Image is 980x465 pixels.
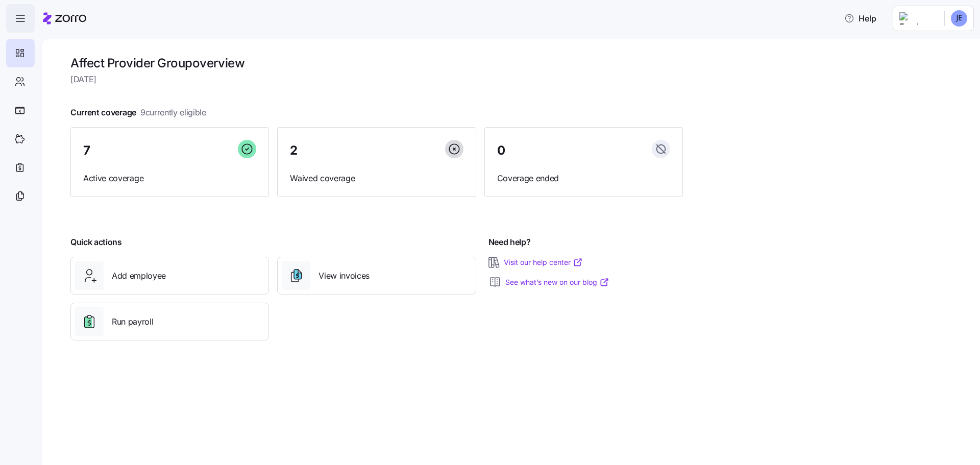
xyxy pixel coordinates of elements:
[70,236,122,249] span: Quick actions
[497,144,505,157] span: 0
[70,106,206,119] span: Current coverage
[488,236,531,249] span: Need help?
[318,270,370,282] span: View invoices
[951,10,967,27] img: 53e158b0a6e4d576aaabe60d9f04b2f0
[497,172,670,185] span: Coverage ended
[112,315,153,328] span: Run payroll
[70,73,683,86] span: [DATE]
[504,257,583,267] a: Visit our help center
[112,270,166,282] span: Add employee
[844,12,876,25] span: Help
[290,144,298,157] span: 2
[70,55,683,71] h1: Affect Provider Group overview
[83,144,90,157] span: 7
[836,8,885,29] button: Help
[83,172,256,185] span: Active coverage
[140,106,206,119] span: 9 currently eligible
[505,277,609,287] a: See what’s new on our blog
[290,172,463,185] span: Waived coverage
[899,12,936,25] img: Employer logo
